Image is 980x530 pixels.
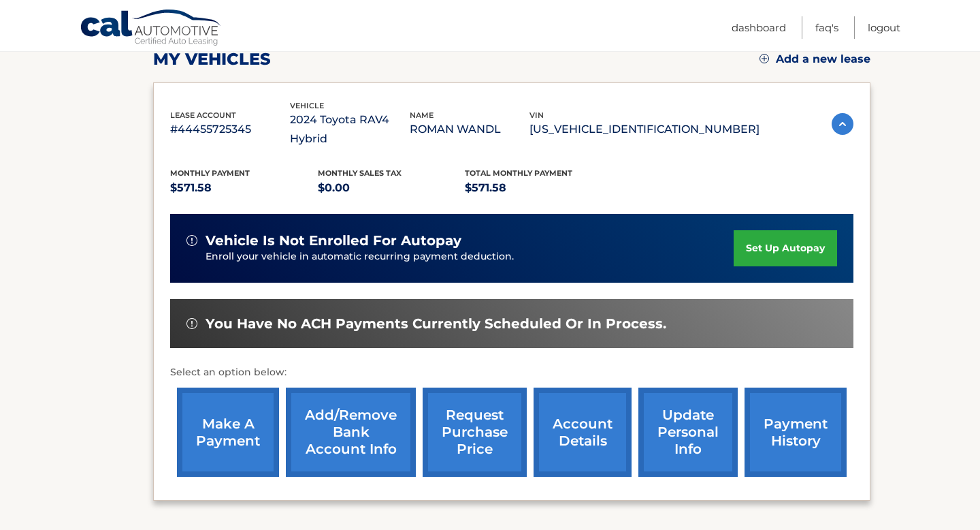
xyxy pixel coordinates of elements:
span: Monthly Payment [170,168,250,178]
h2: my vehicles [153,49,271,69]
span: name [410,110,434,120]
p: ROMAN WANDL [410,120,529,139]
a: Dashboard [732,16,786,39]
span: You have no ACH payments currently scheduled or in process. [206,315,666,332]
p: Select an option below: [170,364,853,381]
p: #44455725345 [170,120,290,139]
a: update personal info [638,388,738,477]
p: $571.58 [170,178,318,198]
p: 2024 Toyota RAV4 Hybrid [290,110,410,149]
a: FAQ's [815,16,838,39]
a: payment history [745,388,847,477]
span: vehicle [290,101,324,110]
a: account details [534,388,632,477]
a: make a payment [177,388,279,477]
p: Enroll your vehicle in automatic recurring payment deduction. [206,249,734,264]
a: Cal Automotive [80,9,223,48]
a: Add a new lease [759,52,870,66]
img: add.svg [759,54,769,63]
span: Monthly sales Tax [318,168,402,178]
a: Add/Remove bank account info [286,388,416,477]
a: Logout [868,16,900,39]
p: [US_VEHICLE_IDENTIFICATION_NUMBER] [529,120,759,139]
a: request purchase price [423,388,527,477]
p: $571.58 [465,178,612,198]
a: set up autopay [734,230,837,266]
span: Total Monthly Payment [465,168,572,178]
span: vehicle is not enrolled for autopay [206,232,461,249]
span: lease account [170,110,236,120]
img: alert-white.svg [186,318,197,329]
p: $0.00 [318,178,465,198]
span: vin [529,110,544,120]
img: alert-white.svg [186,235,197,246]
img: accordion-active.svg [832,113,853,135]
